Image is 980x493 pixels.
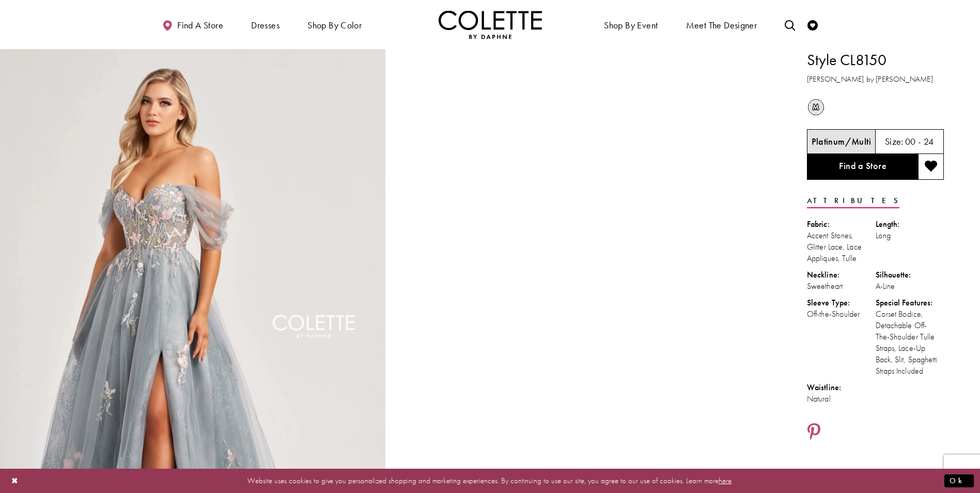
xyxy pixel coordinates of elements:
[807,154,918,180] a: Find a Store
[6,472,24,490] button: Close Dialog
[391,49,776,242] video: Style CL8150 Colette by Daphne #1 autoplay loop mute video
[885,135,904,147] span: Size:
[807,393,876,405] div: Natural
[807,382,876,393] div: Waistline:
[876,230,944,241] div: Long
[807,297,876,309] div: Sleeve Type:
[876,309,944,377] div: Corset Bodice, Detachable Off-The-Shoulder Tulle Straps, Lace-Up Back, Slit, Spaghetti Straps Inc...
[807,49,944,71] h1: Style CL8150
[807,97,944,117] div: Product color controls state depends on size chosen
[905,136,934,147] h5: 00 - 24
[876,269,944,281] div: Silhouette:
[807,98,825,116] div: Platinum/Multi
[876,219,944,230] div: Length:
[807,193,899,208] a: Attributes
[876,297,944,309] div: Special Features:
[876,281,944,292] div: A-Line
[807,281,876,292] div: Sweetheart
[812,136,871,147] h5: Chosen color
[74,474,906,488] p: Website uses cookies to give you personalized shopping and marketing experiences. By continuing t...
[807,230,876,264] div: Accent Stones, Glitter Lace, Lace Appliques, Tulle
[807,219,876,230] div: Fabric:
[807,309,876,320] div: Off-the-Shoulder
[807,269,876,281] div: Neckline:
[944,474,974,487] button: Submit Dialog
[807,423,821,442] a: Share using Pinterest - Opens in new tab
[719,475,732,486] a: here
[918,154,944,180] button: Add to wishlist
[807,73,944,85] h3: [PERSON_NAME] by [PERSON_NAME]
